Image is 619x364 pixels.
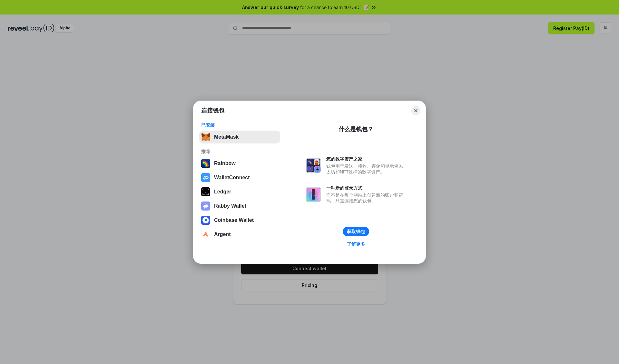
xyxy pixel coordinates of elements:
[326,156,406,162] div: 您的数字资产之家
[201,202,210,211] img: svg+xml,%3Csvg%20xmlns%3D%22http%3A%2F%2Fwww.w3.org%2F2000%2Fsvg%22%20fill%3D%22none%22%20viewBox...
[201,122,278,128] div: 已安装
[199,157,280,170] button: Rainbow
[411,106,420,115] button: Close
[214,189,231,195] div: Ledger
[214,134,239,140] div: MetaMask
[343,240,369,248] a: 了解更多
[199,228,280,241] button: Argent
[199,185,280,198] button: Ledger
[199,171,280,184] button: WalletConnect
[214,161,236,166] div: Rainbow
[214,217,254,223] div: Coinbase Wallet
[343,227,369,236] button: 获取钱包
[326,192,406,204] div: 而不是在每个网站上创建新的账户和密码，只需连接您的钱包。
[339,125,373,133] div: 什么是钱包？
[201,159,210,168] img: svg+xml,%3Csvg%20width%3D%22120%22%20height%3D%22120%22%20viewBox%3D%220%200%20120%20120%22%20fil...
[347,229,365,234] div: 获取钱包
[201,107,224,114] h1: 连接钱包
[347,241,365,247] div: 了解更多
[201,216,210,225] img: svg+xml,%3Csvg%20width%3D%2228%22%20height%3D%2228%22%20viewBox%3D%220%200%2028%2028%22%20fill%3D...
[201,149,278,154] div: 推荐
[214,231,231,237] div: Argent
[306,158,321,173] img: svg+xml,%3Csvg%20xmlns%3D%22http%3A%2F%2Fwww.w3.org%2F2000%2Fsvg%22%20fill%3D%22none%22%20viewBox...
[201,230,210,239] img: svg+xml,%3Csvg%20width%3D%2228%22%20height%3D%2228%22%20viewBox%3D%220%200%2028%2028%22%20fill%3D...
[326,185,406,191] div: 一种新的登录方式
[201,173,210,182] img: svg+xml,%3Csvg%20width%3D%2228%22%20height%3D%2228%22%20viewBox%3D%220%200%2028%2028%22%20fill%3D...
[201,187,210,196] img: svg+xml,%3Csvg%20xmlns%3D%22http%3A%2F%2Fwww.w3.org%2F2000%2Fsvg%22%20width%3D%2228%22%20height%3...
[199,200,280,212] button: Rabby Wallet
[214,203,246,209] div: Rabby Wallet
[326,163,406,175] div: 钱包用于发送、接收、存储和显示像以太坊和NFT这样的数字资产。
[199,214,280,227] button: Coinbase Wallet
[201,133,210,142] img: svg+xml,%3Csvg%20fill%3D%22none%22%20height%3D%2233%22%20viewBox%3D%220%200%2035%2033%22%20width%...
[306,187,321,202] img: svg+xml,%3Csvg%20xmlns%3D%22http%3A%2F%2Fwww.w3.org%2F2000%2Fsvg%22%20fill%3D%22none%22%20viewBox...
[199,131,280,143] button: MetaMask
[214,175,250,181] div: WalletConnect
